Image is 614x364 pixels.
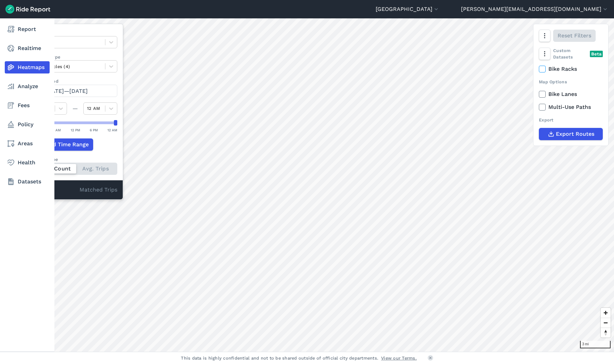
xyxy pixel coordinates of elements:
button: Reset bearing to north [601,328,611,337]
img: Ride Report [5,5,50,14]
div: 12 PM [71,127,80,133]
button: [PERSON_NAME][EMAIL_ADDRESS][DOMAIN_NAME] [461,5,609,13]
button: Reset Filters [553,30,596,42]
a: Heatmaps [5,61,50,73]
button: [DATE]—[DATE] [33,85,117,97]
label: Data Period [33,78,117,84]
button: Add Time Range [33,138,93,151]
div: Count Type [33,156,117,163]
label: Multi-Use Paths [539,103,603,111]
div: Map Options [539,79,603,85]
div: 3 mi [580,341,611,348]
span: Export Routes [556,130,594,138]
div: 0 [33,186,80,195]
div: — [67,104,83,113]
a: View our Terms. [381,355,417,361]
a: Fees [5,99,50,112]
div: Custom Datasets [539,47,603,60]
div: 12 AM [107,127,117,133]
label: Data Type [33,30,117,36]
button: Export Routes [539,128,603,140]
button: [GEOGRAPHIC_DATA] [376,5,440,13]
label: Bike Lanes [539,90,603,98]
div: Matched Trips [28,180,123,199]
div: Beta [590,51,603,57]
div: 6 AM [52,127,61,133]
label: Vehicle Type [33,54,117,60]
div: Export [539,117,603,123]
button: Zoom out [601,318,611,328]
a: Areas [5,137,50,150]
a: Realtime [5,42,50,54]
span: [DATE]—[DATE] [46,88,88,94]
a: Analyze [5,80,50,93]
a: Policy [5,118,50,131]
div: 6 PM [90,127,98,133]
span: Add Time Range [46,140,89,149]
a: Datasets [5,176,50,188]
a: Health [5,156,50,169]
span: Reset Filters [558,32,591,40]
canvas: Map [22,18,614,352]
button: Zoom in [601,308,611,318]
a: Report [5,23,50,35]
label: Bike Racks [539,65,603,73]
